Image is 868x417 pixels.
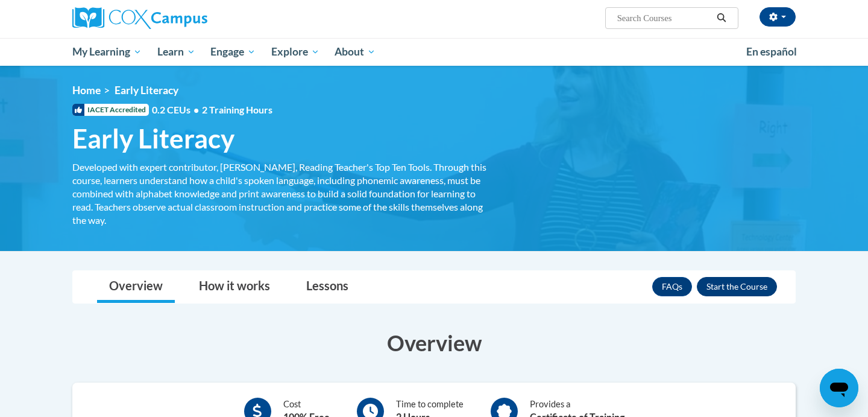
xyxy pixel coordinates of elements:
[72,45,142,59] span: My Learning
[271,45,319,59] span: Explore
[759,7,796,27] button: Account Settings
[712,11,731,25] button: Search
[64,38,149,66] a: My Learning
[294,271,360,303] a: Lessons
[115,84,178,97] span: Early Literacy
[152,103,272,116] span: 0.2 CEUs
[72,84,101,97] a: Home
[335,45,376,59] span: About
[210,45,256,59] span: Engage
[72,161,488,227] div: Developed with expert contributor, [PERSON_NAME], Reading Teacher's Top Ten Tools. Through this c...
[72,7,301,29] a: Cox Campus
[97,271,175,303] a: Overview
[157,45,195,59] span: Learn
[738,39,805,65] a: En español
[187,271,282,303] a: How it works
[149,38,203,66] a: Learn
[72,123,234,154] span: Early Literacy
[652,277,692,296] a: FAQs
[746,45,797,58] span: En español
[820,369,858,407] iframe: Button to launch messaging window
[616,11,712,25] input: Search Courses
[202,104,272,115] span: 2 Training Hours
[72,104,149,116] span: IACET Accredited
[193,104,199,115] span: •
[263,38,327,66] a: Explore
[72,7,207,29] img: Cox Campus
[203,38,263,66] a: Engage
[54,38,814,66] div: Main menu
[697,277,777,296] button: Enroll
[72,328,796,358] h3: Overview
[327,38,384,66] a: About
